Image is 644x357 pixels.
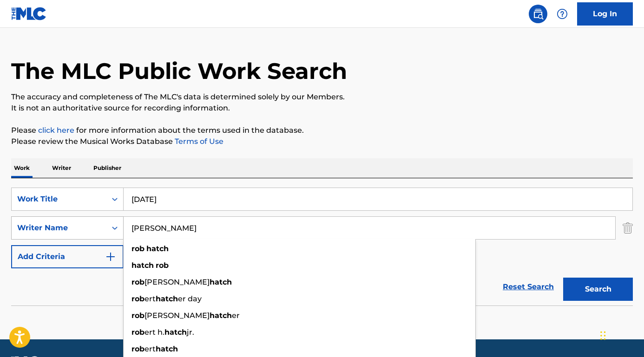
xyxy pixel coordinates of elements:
[498,277,559,297] a: Reset Search
[598,312,644,357] iframe: Chat Widget
[11,136,633,147] p: Please review the Musical Works Database
[11,57,347,85] h1: The MLC Public Work Search
[131,261,154,270] strong: hatch
[623,216,633,240] img: Delete Criterion
[577,2,633,26] a: Log In
[38,126,74,135] a: click here
[11,245,124,268] button: Add Criteria
[11,158,33,178] p: Work
[11,125,633,136] p: Please for more information about the terms used in the database.
[232,311,240,320] span: er
[49,158,74,178] p: Writer
[131,244,145,253] strong: rob
[145,328,164,337] span: ert h.
[563,278,633,301] button: Search
[11,188,633,305] form: Search Form
[553,5,572,23] div: Help
[11,7,47,20] img: MLC Logo
[11,91,633,103] p: The accuracy and completeness of The MLC's data is determined solely by our Members.
[557,8,568,19] img: help
[105,251,116,262] img: 9d2ae6d4665cec9f34b9.svg
[532,8,544,19] img: search
[210,311,232,320] strong: hatch
[598,312,644,357] div: Widget de chat
[145,294,156,303] span: ert
[131,344,145,353] strong: rob
[187,328,194,337] span: jr.
[91,158,124,178] p: Publisher
[131,328,145,337] strong: rob
[17,194,101,205] div: Work Title
[210,278,232,286] strong: hatch
[145,278,210,286] span: [PERSON_NAME]
[146,244,169,253] strong: hatch
[156,294,178,303] strong: hatch
[173,137,223,146] a: Terms of Use
[11,103,633,114] p: It is not an authoritative source for recording information.
[156,344,178,353] strong: hatch
[145,344,156,353] span: ert
[131,311,145,320] strong: rob
[164,328,187,337] strong: hatch
[600,322,606,350] div: Glisser
[17,222,101,234] div: Writer Name
[178,294,202,303] span: er day
[156,261,169,270] strong: rob
[131,294,145,303] strong: rob
[529,5,547,23] a: Public Search
[145,311,210,320] span: [PERSON_NAME]
[131,278,145,286] strong: rob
